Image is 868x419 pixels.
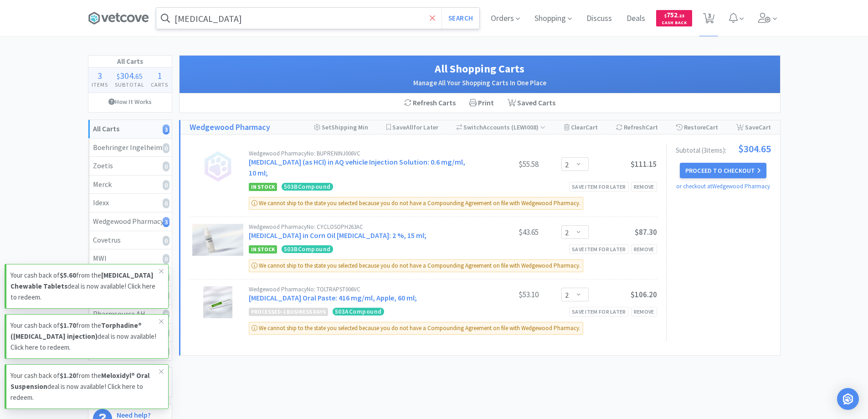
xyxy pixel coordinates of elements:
a: Saved Carts [501,93,562,113]
div: Save item for later [569,307,629,316]
span: 503 B Compound [282,245,333,253]
div: Accounts [457,120,546,134]
a: Merck0 [88,176,172,194]
span: $87.30 [635,227,657,237]
div: Refresh Carts [397,93,462,113]
span: ( LEWI008 ) [510,123,545,131]
h4: Items [88,80,112,89]
span: Cart [646,123,658,131]
div: Boehringer Ingelheim [93,142,167,154]
div: Remove [631,182,657,191]
div: $55.58 [470,159,539,170]
div: Wedgewood Pharmacy [93,216,167,228]
div: Open Intercom Messenger [837,388,859,410]
a: All Carts3 [88,120,172,139]
i: 3 [163,217,169,227]
div: Restore [676,120,718,134]
a: Zoetis0 [88,157,172,176]
img: 4ce4192b50f945f09d337ecfbff3ec4d_399585.jpeg [192,224,243,256]
img: 8a8955a4cb234298ac7886ec6342b030_225131.jpeg [203,286,232,318]
div: Wedgewood Pharmacy No: BUPRENINJ006VC [249,150,470,156]
span: $106.20 [631,290,657,300]
h4: Subtotal [111,80,148,89]
div: $53.10 [470,289,539,300]
a: Wedgewood Pharmacy [190,121,270,134]
div: Save [736,120,771,134]
span: 503 A Compound [333,308,384,316]
span: processed-1 business days [249,308,328,316]
span: Cash Back [662,21,687,26]
div: Wedgewood Pharmacy No: CYCLOSOPH263AC [249,224,470,230]
h2: Manage All Your Shopping Carts In One Place [189,78,771,88]
p: Your cash back of from the deal is now available! Click here to redeem. [10,320,159,353]
span: Switch [463,123,483,131]
span: 304 [120,70,134,81]
span: In Stock [249,245,277,253]
a: Deals [623,15,649,23]
div: Merck [93,179,167,191]
i: 0 [163,198,169,208]
a: Wedgewood Pharmacy3 [88,212,172,231]
div: Remove [631,244,657,254]
i: 0 [163,180,169,190]
div: Idexx [93,197,167,209]
span: All [406,123,413,131]
strong: $1.70 [60,321,76,330]
a: Boehringer Ingelheim0 [88,139,172,157]
input: Search by item, sku, manufacturer, ingredient, size... [156,8,479,29]
div: We cannot ship to the state you selected because you do not have a Compounding Agreement on file ... [249,197,583,210]
a: [MEDICAL_DATA] (as HCl) in AQ vehicle Injection Solution: 0.6 mg/ml, 10 ml; [249,157,465,177]
div: Save item for later [569,182,629,191]
div: We cannot ship to the state you selected because you do not have a Compounding Agreement on file ... [249,259,583,272]
a: $752.23Cash Back [656,6,692,31]
div: $43.65 [470,227,539,238]
i: 0 [163,161,169,171]
div: Remove [631,307,657,316]
span: $ [117,72,120,81]
div: We cannot ship to the state you selected because you do not have a Compounding Agreement on file ... [249,322,583,335]
h4: Carts [148,80,172,89]
span: In Stock [249,183,277,191]
span: Cart [759,123,771,131]
div: Subtotal ( 3 item s ): [676,144,771,154]
span: Save for Later [392,123,438,131]
div: Clear [564,120,598,134]
a: Covetrus0 [88,231,172,250]
h1: All Shopping Carts [189,60,771,78]
p: Your cash back of from the deal is now available! Click here to redeem. [10,270,159,303]
i: 3 [163,124,169,134]
div: MWI [93,253,167,264]
span: $ [664,13,667,19]
a: Discuss [583,15,616,23]
i: 0 [163,254,169,264]
p: Your cash back of from the deal is now available! Click here to redeem. [10,370,159,403]
div: Refresh [616,120,658,134]
div: Wedgewood Pharmacy No: TOLTRAPST006VC [249,286,470,292]
span: 752 [664,10,684,19]
div: Shipping Min [314,120,368,134]
i: 0 [163,143,169,153]
button: Proceed to Checkout [680,163,766,178]
div: Save item for later [569,244,629,254]
i: 0 [163,236,169,246]
button: Search [442,8,479,29]
img: no_image.png [202,150,234,182]
div: Covetrus [93,234,167,246]
strong: $5.60 [60,271,76,279]
span: 503 B Compound [282,183,333,191]
a: MWI0 [88,249,172,268]
a: How It Works [88,93,172,110]
span: Set [322,123,331,131]
span: 1 [157,70,162,81]
a: 3 [699,16,718,24]
a: Idexx0 [88,194,172,212]
div: . [111,71,148,80]
h1: All Carts [88,56,172,67]
a: or checkout at Wedgewood Pharmacy [676,182,770,190]
div: Zoetis [93,160,167,172]
strong: $1.20 [60,371,76,380]
span: Cart [586,123,598,131]
span: Cart [706,123,718,131]
a: [MEDICAL_DATA] in Corn Oil [MEDICAL_DATA]: 2 %, 15 ml; [249,231,426,240]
